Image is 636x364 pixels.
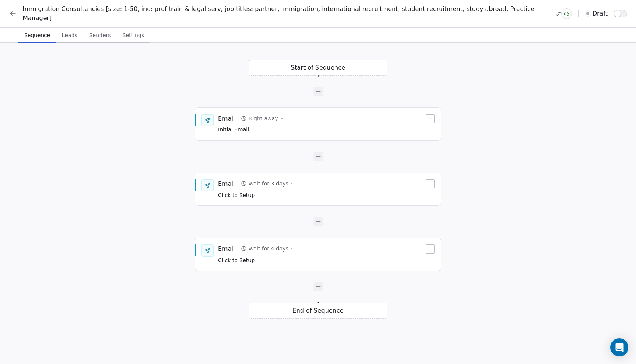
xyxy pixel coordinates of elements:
[195,173,441,206] div: EmailWait for 3 daysClick to Setup
[218,126,284,134] span: Initial Email
[248,115,278,122] div: Right away
[195,238,441,271] div: EmailWait for 4 daysClick to Setup
[248,180,288,187] div: Wait for 3 days
[248,245,288,252] div: Wait for 4 days
[238,178,297,189] button: Wait for 3 days
[23,5,553,23] span: Immigration Consultancies [size: 1-50, ind: prof train & legal serv, job titles: partner, immigra...
[21,30,53,40] span: Sequence
[195,107,441,141] div: EmailRight awayInitial Email
[59,30,81,40] span: Leads
[218,114,235,123] div: Email
[218,192,255,198] span: Click to Setup
[249,60,387,76] div: Start of Sequence
[120,30,147,40] span: Settings
[249,303,387,319] div: End of Sequence
[238,113,287,124] button: Right away
[86,30,114,40] span: Senders
[238,243,297,254] button: Wait for 4 days
[610,338,628,356] div: Open Intercom Messenger
[218,244,235,253] div: Email
[218,179,235,188] div: Email
[592,9,608,18] span: draft
[218,257,255,263] span: Click to Setup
